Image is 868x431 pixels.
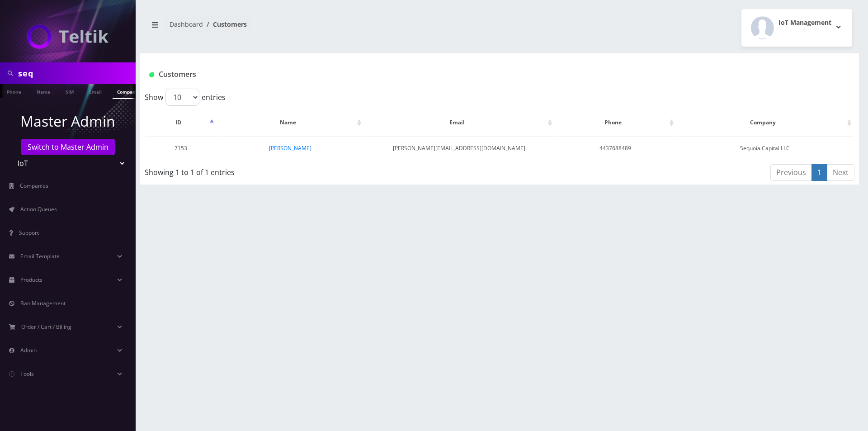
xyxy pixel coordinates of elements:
[61,84,78,98] a: SIM
[2,84,26,98] a: Phone
[20,299,66,307] span: Ban Management
[677,109,854,136] th: Company: activate to sort column ascending
[555,137,676,160] td: 4437688489
[85,84,106,98] a: Email
[203,19,247,29] li: Customers
[19,229,39,237] span: Support
[20,252,60,260] span: Email Template
[811,164,827,181] a: 1
[20,205,57,213] span: Action Queues
[32,84,55,98] a: Name
[149,70,731,79] h1: Customers
[555,109,676,136] th: Phone: activate to sort column ascending
[364,109,554,136] th: Email: activate to sort column ascending
[165,89,199,106] select: Showentries
[269,144,311,152] a: [PERSON_NAME]
[20,182,48,189] span: Companies
[147,15,493,41] nav: breadcrumb
[145,89,226,106] label: Show entries
[741,9,852,47] button: IoT Management
[145,163,434,178] div: Showing 1 to 1 of 1 entries
[677,137,854,160] td: Sequoia Capital LLC
[146,137,216,160] td: 7153
[20,276,42,284] span: Products
[21,139,115,155] a: Switch to Master Admin
[20,370,34,378] span: Tools
[21,323,71,331] span: Order / Cart / Billing
[113,84,143,99] a: Company
[20,346,37,354] span: Admin
[217,109,363,136] th: Name: activate to sort column ascending
[770,164,812,181] a: Previous
[170,20,203,28] a: Dashboard
[18,65,133,82] input: Search in Company
[778,19,831,27] h2: IoT Management
[146,109,216,136] th: ID: activate to sort column descending
[827,164,854,181] a: Next
[364,137,554,160] td: [PERSON_NAME][EMAIL_ADDRESS][DOMAIN_NAME]
[27,24,108,49] img: IoT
